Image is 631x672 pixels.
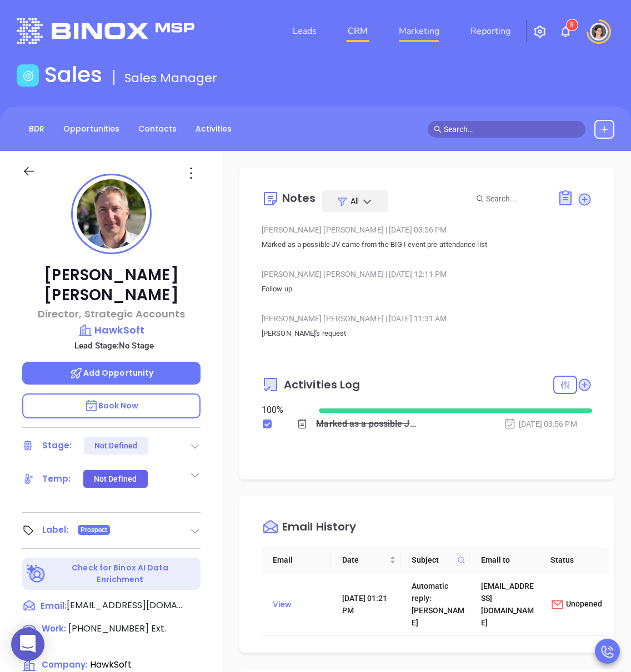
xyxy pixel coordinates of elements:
span: [EMAIL_ADDRESS][DOMAIN_NAME] [67,599,183,612]
span: | [385,225,387,234]
img: iconNotification [559,25,572,38]
div: [PERSON_NAME] [PERSON_NAME] [DATE] 03:56 PM [262,221,592,238]
input: Search… [444,123,579,135]
span: Email: [41,599,67,613]
a: CRM [343,20,372,42]
p: [PERSON_NAME] [PERSON_NAME] [22,265,201,305]
img: logo [17,18,194,44]
div: Not Defined [94,437,137,454]
p: [PERSON_NAME]'s request [262,327,592,340]
th: Status [539,547,609,573]
span: Sales Manager [124,69,217,87]
span: | [385,314,387,323]
span: Company: [42,659,88,670]
div: Automatic reply: [PERSON_NAME] [412,580,465,629]
p: Follow up [262,282,592,296]
div: Not Defined [94,470,137,488]
span: All [350,195,359,206]
th: Email [262,547,331,573]
p: Check for Binox AI Data Enrichment [48,562,193,585]
sup: 8 [567,19,578,31]
a: Contacts [132,120,183,138]
img: profile-user [77,179,146,249]
span: Date [342,554,387,566]
span: Prospect [81,524,108,536]
img: Ai-Enrich-DaqCidB-.svg [27,564,46,584]
h1: Sales [44,62,102,88]
a: Leads [288,20,321,42]
a: Opportunities [57,120,126,138]
a: HawkSoft [22,322,201,338]
div: Marked as a possible JV came from the BIG I event pre-attendance list [316,416,421,432]
div: Notes [282,193,316,204]
th: Date [331,547,400,573]
div: [EMAIL_ADDRESS][DOMAIN_NAME] [481,580,535,629]
div: Stage: [42,437,72,454]
div: 100 % [262,403,306,417]
span: Subject [412,554,453,566]
span: Activities Log [284,379,360,390]
span: Add Opportunity [69,367,154,378]
th: Email to [470,547,539,573]
span: Work : [42,623,66,634]
div: [PERSON_NAME] [PERSON_NAME] [DATE] 11:31 AM [262,310,592,327]
span: HawkSoft [90,658,132,671]
div: [DATE] 03:56 PM [504,418,577,430]
p: Director, Strategic Accounts [22,306,201,321]
p: Lead Stage: No Stage [28,338,201,353]
div: View [273,597,327,612]
div: Unopened [550,598,604,612]
span: search [434,125,442,133]
a: Marketing [394,20,444,42]
span: 8 [570,21,574,29]
img: user [590,23,608,41]
a: Activities [189,120,238,138]
p: Marked as a possible JV came from the BIG I event pre-attendance list [262,238,592,251]
div: Label: [42,522,69,538]
span: [PHONE_NUMBER] [68,622,149,635]
a: Reporting [466,20,515,42]
div: [PERSON_NAME] [PERSON_NAME] [DATE] 12:11 PM [262,266,592,282]
input: Search... [486,193,545,205]
span: | [385,270,387,279]
img: iconSetting [533,25,547,38]
span: Book Now [84,400,139,411]
div: [DATE] 01:21 PM [342,592,396,617]
div: Email History [282,521,356,536]
a: BDR [22,120,51,138]
div: Temp: [42,471,71,487]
